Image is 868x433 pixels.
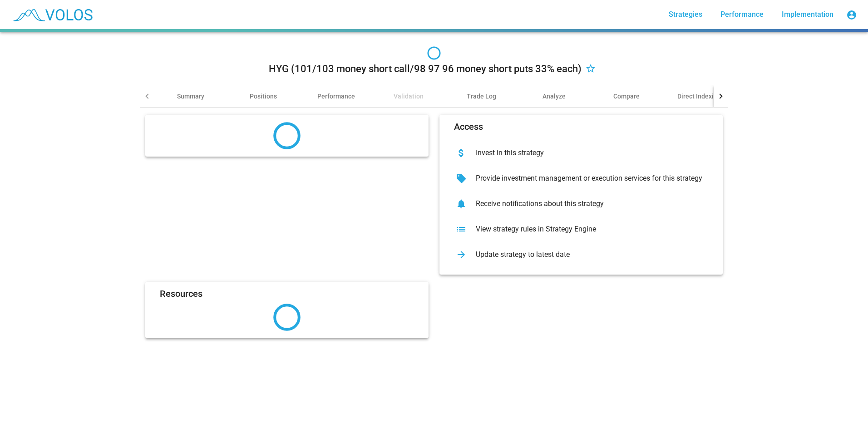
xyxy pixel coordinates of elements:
[585,64,596,75] mat-icon: star_border
[613,92,640,101] div: Compare
[454,247,469,262] mat-icon: arrow_forward
[677,92,721,101] div: Direct Indexing
[467,92,496,101] div: Trade Log
[454,122,483,131] mat-card-title: Access
[394,92,424,101] div: Validation
[447,216,715,242] button: View strategy rules in Strategy Engine
[469,250,708,259] div: Update strategy to latest date
[447,140,715,166] button: Invest in this strategy
[469,174,708,183] div: Provide investment management or execution services for this strategy
[160,289,202,298] mat-card-title: Resources
[447,191,715,216] button: Receive notifications about this strategy
[140,108,728,345] summary: AccessInvest in this strategyProvide investment management or execution services for this strateg...
[177,92,204,101] div: Summary
[542,92,566,101] div: Analyze
[774,6,841,23] a: Implementation
[720,10,764,19] span: Performance
[469,225,708,234] div: View strategy rules in Strategy Engine
[782,10,833,19] span: Implementation
[454,146,469,160] mat-icon: attach_money
[454,171,469,186] mat-icon: sell
[713,6,771,23] a: Performance
[669,10,702,19] span: Strategies
[447,166,715,191] button: Provide investment management or execution services for this strategy
[469,148,708,157] div: Invest in this strategy
[454,222,469,236] mat-icon: list
[846,10,857,20] mat-icon: account_circle
[469,199,708,208] div: Receive notifications about this strategy
[661,6,710,23] a: Strategies
[269,62,582,76] div: HYG (101/103 money short call/98 97 96 money short puts 33% each)
[454,197,469,211] mat-icon: notifications
[7,3,97,26] img: blue_transparent.png
[250,92,277,101] div: Positions
[447,242,715,267] button: Update strategy to latest date
[317,92,355,101] div: Performance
